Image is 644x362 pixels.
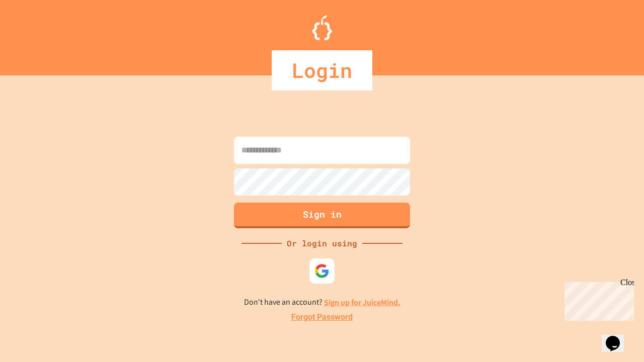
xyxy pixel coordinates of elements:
a: Sign up for JuiceMind. [324,297,400,308]
iframe: chat widget [560,278,634,321]
iframe: chat widget [602,322,634,352]
div: Or login using [282,237,362,249]
img: google-icon.svg [314,263,330,279]
p: Don't have an account? [244,296,400,309]
div: Login [272,50,372,90]
button: Sign in [234,203,410,228]
a: Forgot Password [291,311,353,323]
div: Chat with us now!Close [4,4,69,64]
img: Logo.svg [312,15,332,40]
